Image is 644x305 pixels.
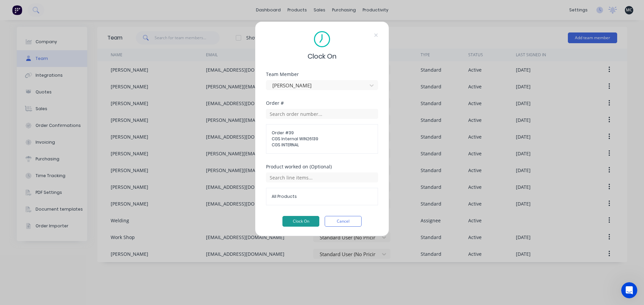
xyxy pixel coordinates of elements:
span: Clock On [308,51,336,61]
span: All Products [272,194,372,200]
button: Clock On [282,216,319,227]
button: Cancel [325,216,362,227]
div: Product worked on (Optional) [266,164,378,169]
iframe: Intercom live chat [621,282,637,298]
div: Order # [266,101,378,105]
input: Search order number... [266,109,378,119]
input: Search line items... [266,172,378,182]
div: Team Member [266,72,378,77]
span: Order # 39 [272,130,372,136]
span: CGS Internal WIN26139 [272,136,372,142]
span: CGS INTERNAL [272,142,372,148]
